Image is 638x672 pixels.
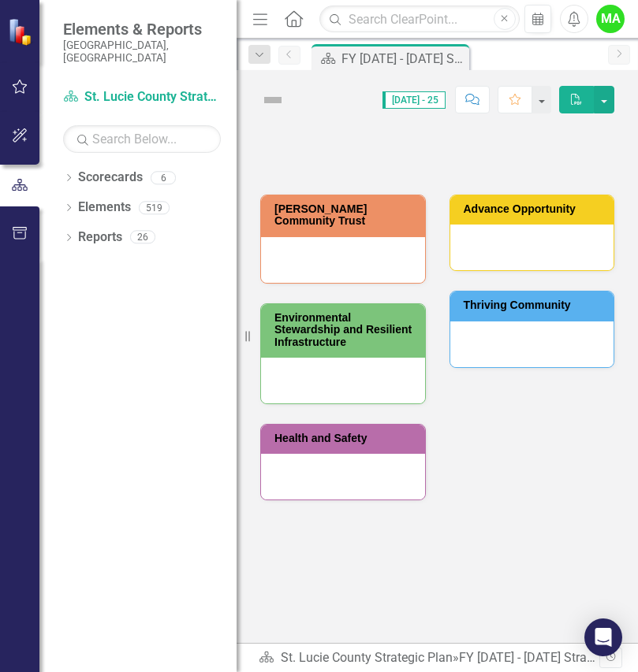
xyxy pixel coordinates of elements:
[78,228,122,247] a: Reports
[281,650,453,665] a: St. Lucie County Strategic Plan
[260,87,285,113] img: Not Defined
[78,169,143,187] a: Scorecards
[274,203,417,228] h3: [PERSON_NAME] Community Trust
[274,312,417,348] h3: Environmental Stewardship and Resilient Infrastructure
[63,39,221,65] small: [GEOGRAPHIC_DATA], [GEOGRAPHIC_DATA]
[63,125,221,153] input: Search Below...
[341,49,465,69] div: FY [DATE] - [DATE] Strategic Plan
[259,649,599,667] div: »
[584,618,622,656] div: Open Intercom Messenger
[382,91,446,109] span: [DATE] - 25
[6,17,36,46] img: ClearPoint Strategy
[130,231,155,244] div: 26
[596,5,625,33] button: MA
[151,171,176,184] div: 6
[139,201,170,214] div: 519
[63,20,221,39] span: Elements & Reports
[464,203,606,215] h3: Advance Opportunity
[464,299,606,311] h3: Thriving Community
[274,433,417,444] h3: Health and Safety
[319,6,519,33] input: Search ClearPoint...
[63,88,221,106] a: St. Lucie County Strategic Plan
[78,199,131,217] a: Elements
